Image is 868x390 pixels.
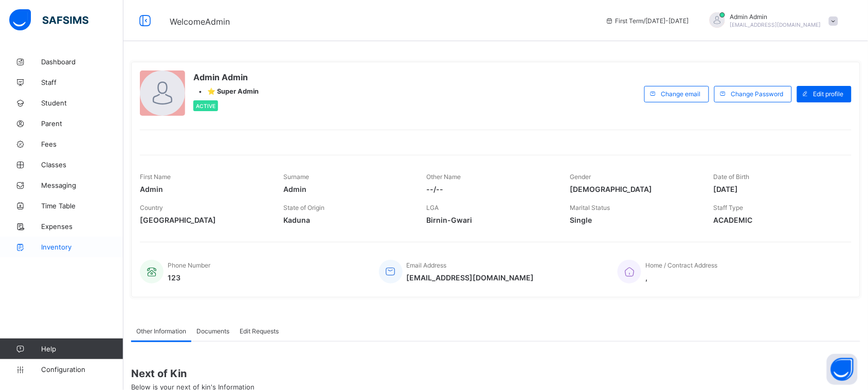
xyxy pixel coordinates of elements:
[283,216,411,224] span: Kaduna
[41,78,123,86] span: Staff
[427,204,439,211] span: LGA
[570,173,591,181] span: Gender
[699,12,843,29] div: AdminAdmin
[41,181,123,189] span: Messaging
[196,103,215,109] span: Active
[140,173,171,181] span: First Name
[283,185,411,193] span: Admin
[41,119,123,128] span: Parent
[240,327,279,335] span: Edit Requests
[168,261,210,269] span: Phone Number
[41,161,123,169] span: Classes
[730,13,821,21] span: Admin Admin
[283,173,309,181] span: Surname
[427,185,555,193] span: --/--
[407,261,447,269] span: Email Address
[131,367,860,380] span: Next of Kin
[827,354,858,385] button: Open asap
[713,204,743,211] span: Staff Type
[196,327,229,335] span: Documents
[140,204,163,211] span: Country
[730,22,821,28] span: [EMAIL_ADDRESS][DOMAIN_NAME]
[713,216,841,224] span: ACADEMIC
[731,90,784,98] span: Change Password
[140,185,268,193] span: Admin
[41,140,123,148] span: Fees
[427,216,555,224] span: Birnin-Gwari
[41,243,123,251] span: Inventory
[170,16,230,27] span: Welcome Admin
[713,173,749,181] span: Date of Birth
[570,204,610,211] span: Marital Status
[283,204,324,211] span: State of Origin
[570,216,698,224] span: Single
[427,173,461,181] span: Other Name
[41,58,123,66] span: Dashboard
[41,99,123,107] span: Student
[407,273,534,282] span: [EMAIL_ADDRESS][DOMAIN_NAME]
[168,273,210,282] span: 123
[713,185,841,193] span: [DATE]
[570,185,698,193] span: [DEMOGRAPHIC_DATA]
[645,273,717,282] span: ,
[813,90,844,98] span: Edit profile
[41,202,123,210] span: Time Table
[645,261,717,269] span: Home / Contract Address
[605,17,689,25] span: session/term information
[9,9,88,31] img: safsims
[193,72,259,82] span: Admin Admin
[41,345,123,353] span: Help
[207,87,259,95] span: ⭐ Super Admin
[136,327,186,335] span: Other Information
[661,90,701,98] span: Change email
[140,216,268,224] span: [GEOGRAPHIC_DATA]
[41,365,123,374] span: Configuration
[193,87,259,95] div: •
[41,222,123,231] span: Expenses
